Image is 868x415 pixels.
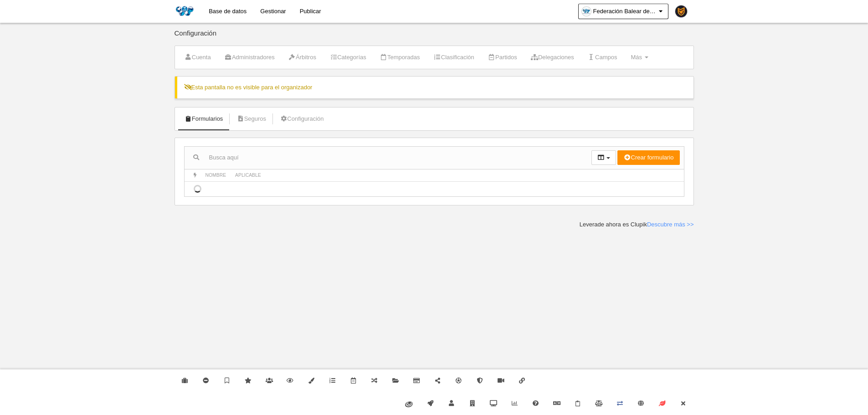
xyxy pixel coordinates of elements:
a: Formularios [180,112,228,126]
a: Más [626,51,653,64]
span: Nombre [205,173,226,178]
a: Clasificación [429,51,479,64]
a: Cuenta [180,51,216,64]
a: Descubre más >> [647,221,694,228]
span: Más [631,54,642,61]
a: Campos [583,51,622,64]
a: Partidos [483,51,522,64]
img: Federación Balear de Natación [175,5,195,16]
a: Árbitros [283,51,321,64]
button: Crear formulario [617,150,679,165]
a: Categorías [325,51,371,64]
div: Esta pantalla no es visible para el organizador [175,76,694,99]
a: Delegaciones [526,51,579,64]
div: Configuración [175,30,694,46]
a: Administradores [220,51,280,64]
img: PaK018JKw3ps.30x30.jpg [675,5,687,17]
input: Busca aquí [185,151,591,164]
a: Seguros [231,112,271,126]
div: Leverade ahora es Clupik [580,220,694,229]
a: Federación Balear de Natación [578,4,668,19]
span: Aplicable [235,173,261,178]
img: OaY84OLqmakL.30x30.jpg [582,7,591,16]
img: fiware.svg [405,401,413,407]
a: Temporadas [375,51,425,64]
a: Configuración [275,112,329,126]
span: Federación Balear de Natación [593,7,657,16]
